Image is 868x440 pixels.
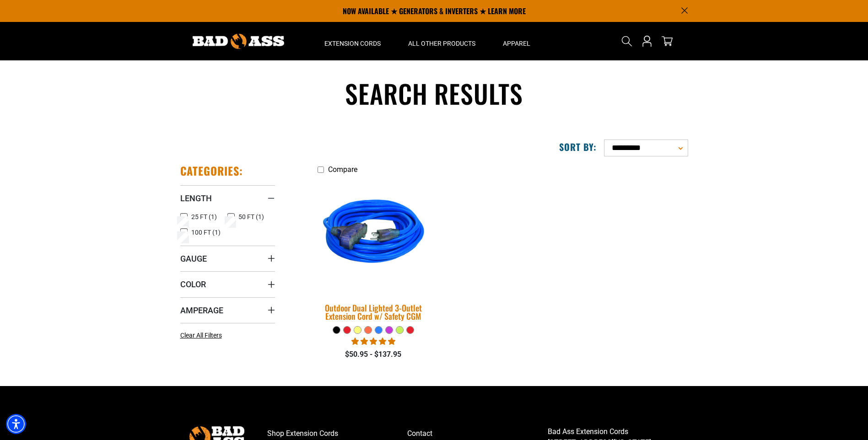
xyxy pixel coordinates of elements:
span: Length [180,193,212,204]
span: Compare [328,165,357,174]
h2: Categories: [180,164,243,178]
div: $50.95 - $137.95 [318,349,430,360]
summary: Length [180,185,275,211]
a: cart [660,36,674,47]
span: Clear All Filters [180,332,222,339]
span: 4.80 stars [351,337,395,346]
summary: Gauge [180,246,275,271]
span: Apparel [503,39,530,48]
div: Outdoor Dual Lighted 3-Outlet Extension Cord w/ Safety CGM [318,304,430,320]
a: Clear All Filters [180,331,226,340]
span: Gauge [180,253,207,264]
span: Color [180,279,206,290]
span: Amperage [180,305,223,316]
summary: Color [180,271,275,297]
summary: All Other Products [394,22,489,60]
a: blue Outdoor Dual Lighted 3-Outlet Extension Cord w/ Safety CGM [318,178,430,326]
summary: Search [620,34,634,48]
span: All Other Products [408,39,475,48]
img: Bad Ass Extension Cords [193,34,284,49]
a: Open this option [640,22,654,60]
div: Accessibility Menu [6,414,26,434]
summary: Apparel [489,22,544,60]
span: Extension Cords [324,39,381,48]
label: Sort by: [559,141,597,153]
span: 25 FT (1) [191,214,217,220]
summary: Extension Cords [311,22,394,60]
span: 100 FT (1) [191,229,221,236]
summary: Amperage [180,297,275,323]
span: 50 FT (1) [238,214,264,220]
h1: Search results [180,77,688,110]
img: blue [309,177,437,294]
